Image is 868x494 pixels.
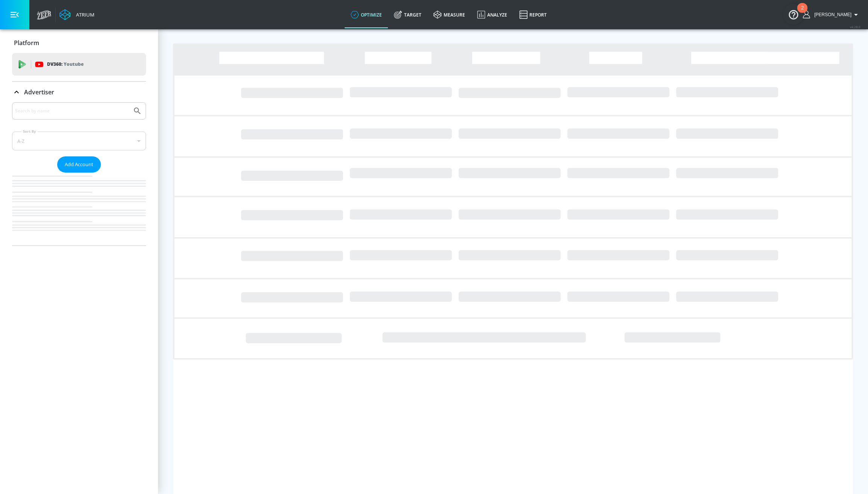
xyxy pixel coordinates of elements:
span: login as: jorge.cabral@zefr.com [811,12,851,17]
a: Atrium [59,9,94,20]
button: Open Resource Center, 2 new notifications [783,4,804,25]
div: 2 [801,8,804,18]
div: Advertiser [12,82,146,103]
div: Advertiser [12,102,146,245]
label: Sort By [21,129,38,134]
button: Add Account [57,156,101,173]
p: DV360: [47,60,84,68]
nav: list of Advertiser [12,173,146,245]
a: Target [388,1,427,28]
p: Advertiser [24,88,54,96]
div: Atrium [73,11,94,18]
div: A-Z [12,132,146,150]
a: Analyze [471,1,513,28]
p: Youtube [64,60,84,68]
span: Add Account [65,160,93,169]
p: Platform [14,39,39,47]
button: [PERSON_NAME] [803,10,860,19]
a: measure [427,1,471,28]
a: Report [513,1,553,28]
a: optimize [345,1,388,28]
span: v 4.28.0 [850,25,860,29]
input: Search by name [15,106,129,116]
div: DV360: Youtube [12,53,146,76]
div: Platform [12,32,146,53]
